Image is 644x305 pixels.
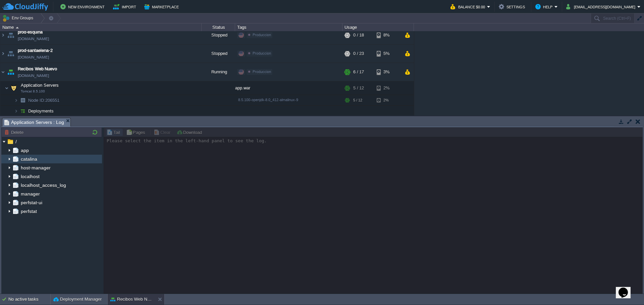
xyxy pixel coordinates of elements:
button: [EMAIL_ADDRESS][DOMAIN_NAME] [566,3,637,11]
img: AMDAwAAAACH5BAEAAAAALAAAAAABAAEAAAICRAEAOw== [16,27,19,28]
span: Application Servers : Log [4,118,64,127]
a: Recibos Web Nuevo [18,66,57,73]
button: New Environment [60,3,107,11]
span: Node ID: [28,98,45,103]
button: Import [113,3,138,11]
span: Produccion [253,70,271,74]
img: AMDAwAAAACH5BAEAAAAALAAAAAABAAEAAAICRAEAOw== [6,45,15,63]
div: 2% [377,82,398,95]
a: catalina [19,156,38,162]
span: Produccion [253,52,271,56]
a: Node ID:206551 [28,98,60,103]
span: Tomcat 8.5.100 [21,90,45,94]
a: Application ServersTomcat 8.5.100 [20,83,60,88]
img: AMDAwAAAACH5BAEAAAAALAAAAAABAAEAAAICRAEAOw== [5,82,9,95]
button: Delete [4,129,25,135]
img: AMDAwAAAACH5BAEAAAAALAAAAAABAAEAAAICRAEAOw== [18,95,28,106]
div: 5% [377,45,398,63]
img: AMDAwAAAACH5BAEAAAAALAAAAAABAAEAAAICRAEAOw== [18,106,28,117]
a: perfstat-ui [19,200,43,206]
button: Marketplace [144,3,181,11]
div: Stopped [202,45,235,63]
div: Status [202,23,235,31]
button: Deployment Manager [53,296,102,303]
button: Recibos Web Nuevo [110,296,153,303]
div: Stopped [202,26,235,45]
span: Produccion [253,33,271,37]
img: AMDAwAAAACH5BAEAAAAALAAAAAABAAEAAAICRAEAOw== [14,95,18,106]
span: 206551 [28,98,60,103]
a: [DOMAIN_NAME] [18,54,49,61]
div: Tags [235,23,342,31]
img: AMDAwAAAACH5BAEAAAAALAAAAAABAAEAAAICRAEAOw== [14,106,18,117]
button: Env Groups [2,13,36,23]
button: Settings [499,3,527,11]
a: [DOMAIN_NAME] [18,73,49,79]
div: 0 / 18 [353,26,364,45]
button: Help [535,3,554,11]
a: manager [19,191,41,197]
a: localhost_access_log [19,182,67,188]
div: app.war [235,82,342,95]
a: app [19,147,30,153]
div: 5 / 12 [353,95,362,106]
div: 2% [377,95,398,106]
span: 8.5.100-openjdk-8.0_412-almalinux-9 [238,98,298,102]
div: 6 / 17 [353,63,364,81]
a: localhost [19,173,41,179]
a: prod-esquina [18,29,43,36]
img: AMDAwAAAACH5BAEAAAAALAAAAAABAAEAAAICRAEAOw== [6,26,15,45]
div: Running [202,63,235,81]
iframe: chat widget [616,278,637,298]
img: AMDAwAAAACH5BAEAAAAALAAAAAABAAEAAAICRAEAOw== [0,26,6,45]
div: No active tasks [8,294,50,305]
a: / [14,139,18,145]
a: [DOMAIN_NAME] [18,36,49,43]
div: 0 / 23 [353,45,364,63]
a: host-manager [19,165,52,171]
button: Balance $0.00 [450,3,487,11]
img: AMDAwAAAACH5BAEAAAAALAAAAAABAAEAAAICRAEAOw== [0,63,6,81]
div: Name [1,23,201,31]
div: 5 / 12 [353,82,364,95]
img: AMDAwAAAACH5BAEAAAAALAAAAAABAAEAAAICRAEAOw== [0,45,6,63]
img: AMDAwAAAACH5BAEAAAAALAAAAAABAAEAAAICRAEAOw== [9,82,18,95]
img: CloudJiffy [2,3,48,11]
div: 8% [377,26,398,45]
span: Application Servers [20,83,60,88]
img: AMDAwAAAACH5BAEAAAAALAAAAAABAAEAAAICRAEAOw== [6,63,15,81]
a: perfstat [19,208,38,214]
a: Deployments [28,108,55,114]
a: prod-santaelena-2 [18,48,53,54]
div: 3% [377,63,398,81]
div: Usage [343,23,414,31]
